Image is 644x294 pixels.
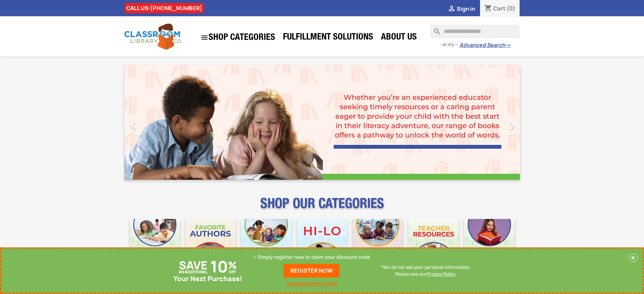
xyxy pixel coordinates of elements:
a: Fulfillment Solutions [280,31,377,45]
a: About Us [378,31,420,45]
i:  [200,33,209,42]
span: Cart [493,5,505,12]
a: Next [460,65,520,180]
i:  [448,5,456,13]
img: CLC_HiLo_Mobile.jpg [297,219,347,269]
input: Search [430,25,520,38]
a: Advanced Search→ [459,42,510,49]
img: CLC_Fiction_Nonfiction_Mobile.jpg [353,219,403,269]
ul: Carousel container [124,65,520,180]
p: SHOP OUR CATEGORIES [124,201,520,214]
img: CLC_Favorite_Authors_Mobile.jpg [185,219,236,269]
span: → [505,42,510,49]
img: CLC_Bulk_Mobile.jpg [130,219,180,269]
img: CLC_Phonics_And_Decodables_Mobile.jpg [241,219,291,269]
span: Sign in [457,5,475,13]
a: SHOP CATEGORIES [197,30,279,45]
a:  Sign in [448,5,475,13]
i:  [504,117,521,134]
span: (0) [506,5,516,12]
img: Classroom Library Company [124,24,182,50]
span: - or try - [439,41,459,48]
a: Previous [124,65,184,180]
img: CLC_Dyslexia_Mobile.jpg [464,219,515,269]
i:  [125,117,142,134]
i: search [430,25,438,33]
i: shopping_cart [484,5,492,13]
div: CALL US: [124,3,204,13]
img: CLC_Teacher_Resources_Mobile.jpg [408,219,459,269]
a: [PHONE_NUMBER] [150,4,202,12]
